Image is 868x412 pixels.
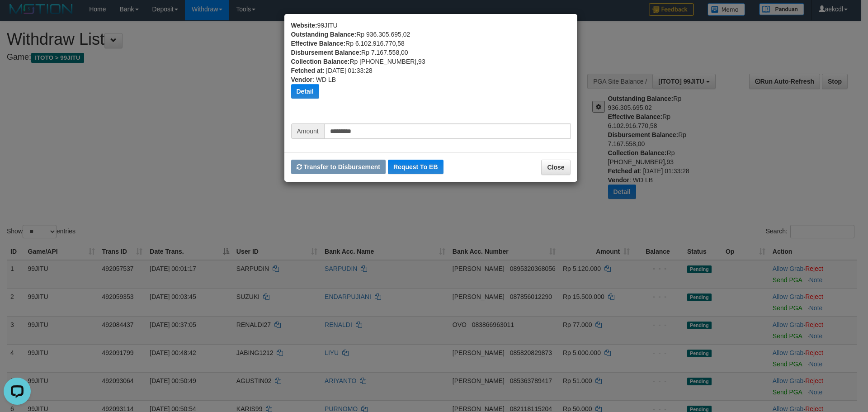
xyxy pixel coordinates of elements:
[291,49,362,56] b: Disbursement Balance:
[291,76,312,83] b: Vendor
[291,58,350,65] b: Collection Balance:
[291,84,319,99] button: Detail
[291,31,357,38] b: Outstanding Balance:
[291,123,324,139] span: Amount
[388,160,443,174] button: Request To EB
[291,160,386,174] button: Transfer to Disbursement
[291,21,571,123] div: 99JITU Rp 936.305.695,02 Rp 6.102.916.770,58 Rp 7.167.558,00 Rp [PHONE_NUMBER],93 : [DATE] 01:33:...
[291,22,317,29] b: Website:
[4,4,31,31] button: Open LiveChat chat widget
[291,40,346,47] b: Effective Balance:
[541,160,570,175] button: Close
[291,67,323,74] b: Fetched at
